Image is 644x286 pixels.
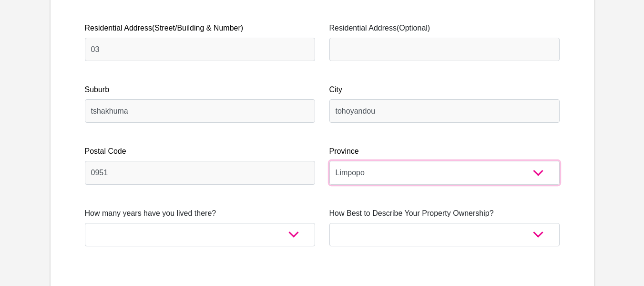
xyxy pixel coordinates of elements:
[329,208,560,219] label: How Best to Describe Your Property Ownership?
[85,22,315,34] label: Residential Address(Street/Building & Number)
[85,223,315,246] select: Please select a value
[329,38,560,61] input: Address line 2 (Optional)
[85,99,315,123] input: Suburb
[329,223,560,246] select: Please select a value
[329,161,560,184] select: Please Select a Province
[85,38,315,61] input: Valid residential address
[85,208,315,219] label: How many years have you lived there?
[85,146,315,157] label: Postal Code
[329,99,560,123] input: City
[329,84,560,95] label: City
[85,161,315,184] input: Postal Code
[329,22,560,34] label: Residential Address(Optional)
[329,146,560,157] label: Province
[85,84,315,95] label: Suburb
